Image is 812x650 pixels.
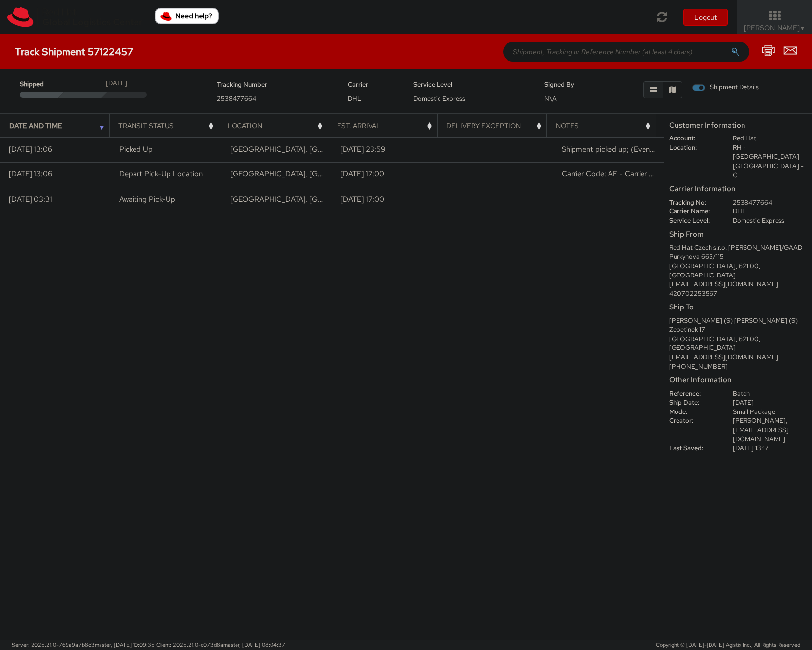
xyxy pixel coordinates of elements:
[669,185,807,193] h5: Carrier Information
[332,187,443,211] td: [DATE] 17:00
[106,79,127,88] div: [DATE]
[669,252,807,262] div: Purkynova 665/115
[662,416,725,426] dt: Creator:
[669,325,807,335] div: Zebetinek 17
[669,303,807,311] h5: Ship To
[230,169,385,179] span: Brno, CZ
[669,243,807,253] div: Red Hat Czech s.r.o. [PERSON_NAME]/GAAD
[156,641,285,648] span: Client: 2025.21.0-c073d8a
[9,121,106,131] div: Date and Time
[669,362,807,372] div: [PHONE_NUMBER]
[669,230,807,239] h5: Ship From
[413,94,465,103] span: Domestic Express
[800,24,806,32] span: ▼
[119,144,153,154] span: Picked Up
[95,641,155,648] span: master, [DATE] 10:09:35
[662,207,725,216] dt: Carrier Name:
[662,143,725,153] dt: Location:
[217,94,256,103] span: 2538477664
[669,376,807,384] h5: Other Information
[669,121,807,130] h5: Customer Information
[223,641,285,648] span: master, [DATE] 08:04:37
[217,81,333,88] h5: Tracking Number
[118,121,215,131] div: Transit Status
[692,83,759,92] span: Shipment Details
[662,398,725,408] dt: Ship Date:
[155,8,219,24] button: Need help?
[544,94,557,103] span: N\A
[662,408,725,417] dt: Mode:
[20,80,62,89] span: Shipped
[662,216,725,226] dt: Service Level:
[662,389,725,399] dt: Reference:
[503,42,749,62] input: Shipment, Tracking or Reference Number (at least 4 chars)
[669,335,807,353] div: [GEOGRAPHIC_DATA], 621 00, [GEOGRAPHIC_DATA]
[15,46,133,57] h4: Track Shipment 57122457
[669,262,807,280] div: [GEOGRAPHIC_DATA], 621 00, [GEOGRAPHIC_DATA]
[348,94,361,103] span: DHL
[744,23,806,32] span: [PERSON_NAME]
[230,194,385,204] span: BRNO, CZ
[669,353,807,362] div: [EMAIL_ADDRESS][DOMAIN_NAME]
[230,144,385,154] span: BRNO, CZ
[119,169,203,179] span: Depart Pick-Up Location
[348,81,399,88] h5: Carrier
[662,198,725,207] dt: Tracking No:
[662,444,725,453] dt: Last Saved:
[669,316,807,326] div: [PERSON_NAME] (S) [PERSON_NAME] (S)
[332,162,443,187] td: [DATE] 17:00
[669,289,807,299] div: 420702253567
[7,7,142,27] img: rh-logistics-00dfa346123c4ec078e1.svg
[656,641,800,649] span: Copyright © [DATE]-[DATE] Agistix Inc., All Rights Reserved
[733,416,787,425] span: [PERSON_NAME],
[446,121,543,131] div: Delivery Exception
[337,121,434,131] div: Est. Arrival
[556,121,653,131] div: Notes
[683,9,728,26] button: Logout
[562,169,729,179] span: Carrier Code: AF - Carrier Departed Pick-up Locat
[332,137,443,162] td: [DATE] 23:59
[413,81,530,88] h5: Service Level
[544,81,595,88] h5: Signed By
[669,280,807,289] div: [EMAIL_ADDRESS][DOMAIN_NAME]
[662,134,725,143] dt: Account:
[119,194,175,204] span: Awaiting Pick-Up
[228,121,325,131] div: Location
[12,641,155,648] span: Server: 2025.21.0-769a9a7b8c3
[692,83,759,94] label: Shipment Details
